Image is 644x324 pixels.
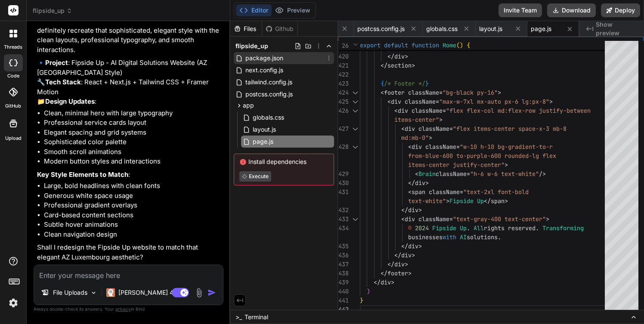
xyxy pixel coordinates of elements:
div: 420 [338,52,349,61]
p: 🔹 : Fipside Up - AI Digital Solutions Website (AZ [GEOGRAPHIC_DATA] Style) 🔧 : React + Next.js + ... [37,58,222,107]
span: privacy [115,306,131,312]
span: </ [387,52,394,60]
div: 430 [338,179,349,188]
span: from-blue-600 to-purple-600 rounded-lg flex [408,152,556,160]
span: > [405,260,408,268]
span: < [401,125,405,133]
img: Pick Models [90,289,97,296]
span: > [446,197,449,205]
span: </ [381,62,387,69]
div: 441 [338,296,349,305]
span: Show preview [596,20,637,37]
span: export [360,41,381,49]
span: items-center justify-center" [408,161,505,169]
span: > [391,278,394,286]
img: attachment [194,288,204,298]
span: "bg-black py-16" [443,89,498,96]
li: Sophisticated color palette [44,137,222,147]
span: . [467,224,470,232]
li: Card-based content sections [44,210,222,220]
div: Github [262,25,297,33]
span: Up [460,224,467,232]
span: /> [539,170,546,178]
span: div [394,260,405,268]
span: < [408,188,412,196]
span: div [394,52,405,60]
span: > [425,179,429,187]
li: Modern button styles and interactions [44,157,222,167]
span: page.js [531,25,551,33]
span: tailwind.config.js [245,77,293,87]
span: ) [460,41,463,49]
span: = [449,125,453,133]
div: 424 [338,88,349,97]
div: 437 [338,260,349,269]
li: Professional gradient overlays [44,201,222,210]
span: > [408,269,412,277]
li: Generous white space usage [44,191,222,201]
span: < [415,170,418,178]
span: </ [401,206,408,214]
span: </ [394,251,401,259]
span: 2024 [415,224,429,232]
span: function [412,41,439,49]
span: div [408,242,418,250]
span: > [429,134,432,142]
span: Home [443,41,456,49]
li: Large, bold headlines with clean fonts [44,181,222,191]
span: section [387,62,412,69]
strong: Design Updates [45,97,95,105]
span: div className [391,98,436,105]
span: div [415,179,425,187]
span: /* Footer */ [384,80,425,87]
span: </ [401,242,408,250]
span: </ [374,278,381,286]
span: >_ [235,313,242,321]
span: = [436,98,439,105]
span: > [498,89,501,96]
span: ) [367,287,370,295]
p: File Uploads [53,288,87,297]
button: Preview [272,4,314,16]
span: Fipside [449,197,474,205]
div: 433 [338,215,349,224]
span: { [381,80,384,87]
span: © [408,224,412,232]
span: rights reserved [484,224,536,232]
span: "flex items-center space-x-3 mb-8 [453,125,567,133]
span: > [412,251,415,259]
span: < [394,107,398,114]
span: </ [484,197,491,205]
span: solutions [467,233,498,241]
span: businesses [408,233,443,241]
span: </ [387,260,394,268]
span: Up [477,197,484,205]
span: items-center" [394,116,439,123]
span: Terminal [245,313,268,321]
span: > [439,116,443,123]
label: code [7,72,19,80]
strong: Tech Stack [45,78,81,86]
span: > [418,242,422,250]
span: < [381,89,384,96]
li: Subtle hover animations [44,220,222,230]
div: Click to collapse the range. [350,215,361,224]
div: 442 [338,305,349,314]
span: span className [412,188,460,196]
span: page.js [252,136,274,147]
span: </ [408,179,415,187]
span: 26 [338,41,349,50]
span: "h-6 w-6 text-white" [470,170,539,178]
span: { [467,41,470,49]
span: globals.css [252,112,285,123]
span: postcss.config.js [245,89,294,99]
div: Click to collapse the range. [350,106,361,115]
button: Deploy [601,3,640,17]
span: ( [456,41,460,49]
span: = [467,170,470,178]
li: Professional service cards layout [44,118,222,128]
p: Shall I redesign the Fipside Up website to match that elegant AZ Luxembourg aesthetic? [37,243,222,262]
span: > [412,62,415,69]
span: = [439,89,443,96]
span: = [456,143,460,151]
